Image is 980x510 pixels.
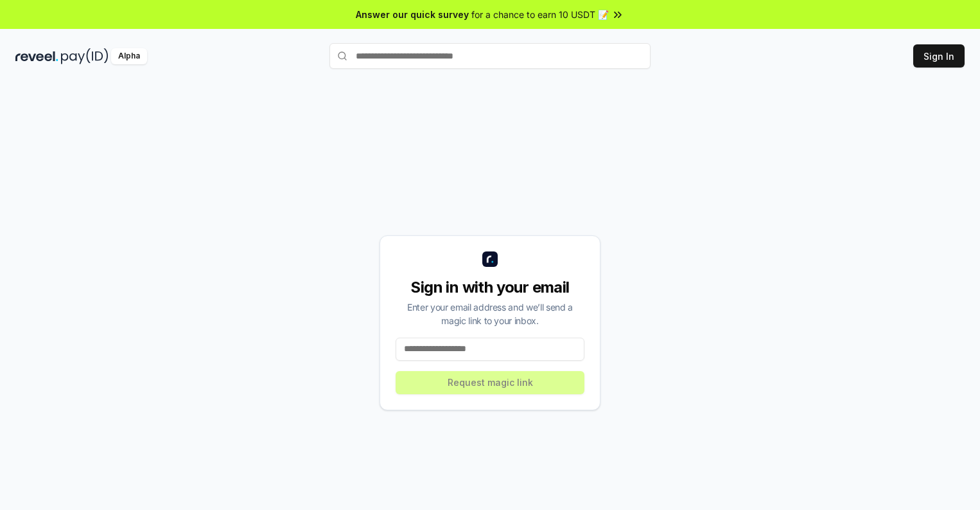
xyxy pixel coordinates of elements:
[15,48,58,64] img: reveel_dark
[482,251,498,267] img: logo_small
[913,44,965,68] button: Sign In
[396,277,584,298] div: Sign in with your email
[356,8,469,21] span: Answer our quick survey
[471,8,609,21] span: for a chance to earn 10 USDT 📝
[61,48,109,64] img: pay_id
[111,48,147,64] div: Alpha
[396,300,584,327] div: Enter your email address and we’ll send a magic link to your inbox.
